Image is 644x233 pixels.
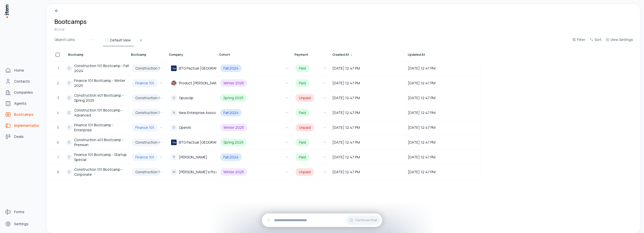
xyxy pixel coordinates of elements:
div: F [66,80,72,86]
span: Contacts [14,79,30,84]
div: P[PERSON_NAME] [167,150,216,164]
div: NNew Enterprise Associates (NEA) [167,106,216,120]
div: C [66,139,72,145]
a: implementations [3,121,41,131]
img: BTG Pactual Colombia [171,139,177,145]
button: View Settings [603,37,635,46]
img: BTG Pactual Colombia [171,65,177,71]
span: Opusclip [179,96,193,100]
button: Filter [570,37,587,46]
span: BTG Pactual [GEOGRAPHIC_DATA] [179,140,236,145]
span: [DATE] 12:47 PM [330,76,405,90]
img: Item Brain Logo [4,4,9,18]
div: M [171,169,177,175]
div: F [66,125,72,131]
div: BTG Pactual ColombiaBTG Pactual [GEOGRAPHIC_DATA] [167,135,216,149]
a: Home [3,65,41,75]
div: O [171,95,177,101]
span: 5 [57,125,60,130]
span: Payment [295,53,308,57]
a: Construction 101 Bootcamp - Fall 2024 [74,63,129,73]
a: Construction 401 Bootcamp - Premium [74,137,129,147]
span: [DATE] 12:47 PM [406,135,480,149]
span: Updated At [408,53,425,57]
span: [DATE] 12:47 PM [406,165,480,179]
span: [DATE] 12:47 PM [406,106,480,120]
div: C [66,65,72,71]
span: 4 [57,110,60,115]
div: P [171,154,177,160]
span: Agents [14,101,26,106]
a: deals [3,132,41,142]
div: C [66,95,72,101]
img: Product Hunt [171,80,177,86]
span: [DATE] 12:47 PM [406,91,480,105]
span: Home [14,68,24,73]
span: 3 [57,95,60,100]
span: [DATE] 12:47 PM [406,121,480,135]
a: Construction 101 Bootcamp - Advanced [74,108,129,118]
a: Settings [3,219,41,229]
div: C [66,169,72,175]
span: [DATE] 12:47 PM [406,76,480,90]
a: Finance 101 Bootcamp - Winter 2025 [74,78,129,88]
span: [DATE] 12:47 PM [330,91,405,105]
span: Product [PERSON_NAME] [179,81,221,85]
a: Breadcrumb [54,8,80,14]
span: [DATE] 12:47 PM [330,106,405,120]
button: Sort [587,37,603,46]
span: [DATE] 12:47 PM [330,121,405,135]
a: Contacts [3,76,41,86]
h1: Bootcamps [54,18,87,26]
span: Sort [594,37,601,42]
span: Bootcamp [131,53,146,57]
span: Deals [14,134,24,139]
span: BTG Pactual [GEOGRAPHIC_DATA] [179,66,236,71]
span: 7 [57,155,60,160]
span: [DATE] 12:47 PM [330,165,405,179]
span: Implementations [14,123,39,128]
span: Company [169,53,183,57]
span: 1 [58,66,60,71]
span: Bootcamp [68,53,84,57]
a: Companies [3,87,41,97]
a: Finance 101 Bootcamp - Enterprise [74,123,129,133]
a: Agents [3,98,41,108]
span: Bootcamps [14,112,33,117]
a: Construction 401 Bootcamp - Spring 2025 [74,93,129,103]
span: [DATE] 12:47 PM [330,135,405,149]
span: Cohort [219,53,230,57]
a: Forms [3,207,41,217]
span: OpenAI [179,125,191,130]
div: O [171,125,177,131]
span: 6 [57,140,60,145]
span: [DATE] 12:47 PM [406,61,480,75]
a: Construction 101 Bootcamp - Corporate [74,167,129,177]
span: [PERSON_NAME]'s Pizza [179,170,219,174]
div: Continue Chat [262,213,382,227]
span: [DATE] 12:47 PM [330,61,405,75]
span: Forms [14,209,24,214]
span: View Settings [611,37,633,42]
div: C [66,110,72,116]
div: M[PERSON_NAME]'s Pizza [167,165,216,179]
span: Filter [577,37,585,42]
span: 2 [57,81,60,86]
div: BTG Pactual ColombiaBTG Pactual [GEOGRAPHIC_DATA] [167,61,216,75]
span: [PERSON_NAME] [179,155,207,159]
div: OOpusclip [167,91,216,105]
a: Finance 101 Bootcamp - Startup Special [74,152,129,162]
span: [DATE] 12:47 PM [330,150,405,164]
div: 8 total [54,27,87,32]
p: Breadcrumb [59,8,80,14]
div: F [66,154,72,160]
div: N [171,110,177,116]
span: Created At [332,53,349,57]
span: Continue Chat [355,218,377,222]
a: bootcamps [3,109,41,120]
div: Product HuntProduct [PERSON_NAME] [167,76,216,90]
span: New Enterprise Associates (NEA) [179,110,235,115]
span: 8 [57,169,60,174]
div: OOpenAI [167,121,216,135]
span: [DATE] 12:47 PM [406,150,480,164]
